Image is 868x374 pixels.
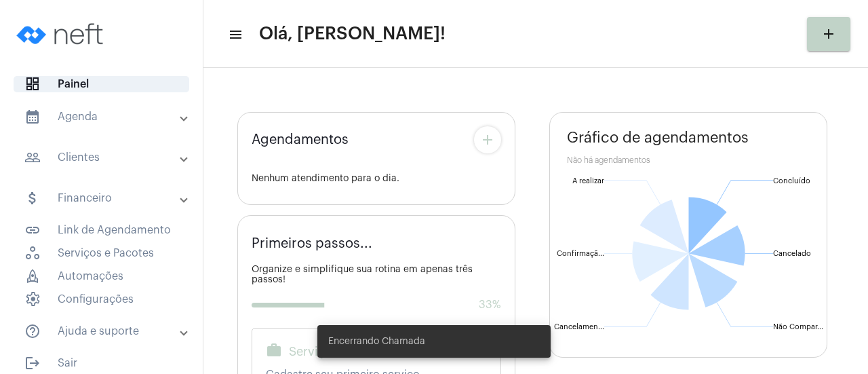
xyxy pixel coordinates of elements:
[554,323,604,331] text: Cancelamen...
[24,323,41,339] mat-icon: sidenav icon
[14,292,189,307] span: Configurações
[14,76,189,92] span: Painel
[821,26,837,42] mat-icon: add
[14,269,189,284] span: Automações
[479,299,501,311] span: 33%
[572,177,604,185] text: A realizar
[8,100,203,133] mat-expansion-panel-header: sidenav iconAgenda
[479,132,496,148] mat-icon: add
[8,141,203,174] mat-expansion-panel-header: sidenav iconClientes
[289,345,332,358] span: Serviço
[24,245,41,261] span: sidenav icon
[567,130,749,146] span: Gráfico de agendamentos
[252,174,501,184] div: Nenhum atendimento para o dia.
[266,342,282,358] mat-icon: work
[24,222,41,238] mat-icon: sidenav icon
[8,182,203,214] mat-expansion-panel-header: sidenav iconFinanceiro
[773,323,823,331] text: Não Compar...
[24,268,41,284] span: sidenav icon
[773,250,811,257] text: Cancelado
[24,149,41,166] mat-icon: sidenav icon
[259,23,446,45] span: Olá, [PERSON_NAME]!
[24,190,41,206] mat-icon: sidenav icon
[328,335,425,348] span: Encerrando Chamada
[773,177,810,185] text: Concluído
[24,76,41,92] span: sidenav icon
[24,109,41,125] mat-icon: sidenav icon
[24,190,181,206] mat-panel-title: Financeiro
[11,7,113,61] img: logo-neft-novo-2.png
[24,355,41,371] mat-icon: sidenav icon
[24,291,41,307] span: sidenav icon
[252,132,349,147] span: Agendamentos
[24,323,181,339] mat-panel-title: Ajuda e suporte
[8,315,203,348] mat-expansion-panel-header: sidenav iconAjuda e suporte
[228,26,241,43] mat-icon: sidenav icon
[14,246,189,261] span: Serviços e Pacotes
[24,109,181,125] mat-panel-title: Agenda
[14,356,189,371] span: Sair
[24,149,181,166] mat-panel-title: Clientes
[252,236,372,251] span: Primeiros passos...
[14,223,189,238] span: Link de Agendamento
[252,265,473,284] span: Organize e simplifique sua rotina em apenas três passos!
[557,250,604,258] text: Confirmaçã...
